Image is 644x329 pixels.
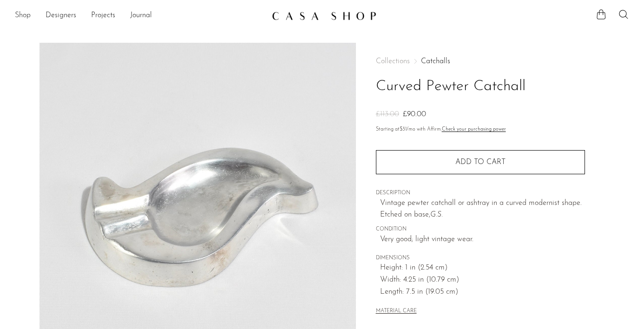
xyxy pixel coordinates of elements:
span: $31 [400,127,407,132]
h1: Curved Pewter Catchall [376,75,585,99]
button: MATERIAL CARE [376,308,417,315]
span: Length: 7.5 in (19.05 cm) [380,286,585,298]
p: Starting at /mo with Affirm. [376,125,585,134]
a: Catchalls [421,58,450,65]
span: Collections [376,58,410,65]
span: Add to cart [455,158,506,166]
span: Very good; light vintage wear. [380,234,585,246]
a: Check your purchasing power - Learn more about Affirm Financing (opens in modal) [442,127,506,132]
a: Designers [46,10,76,22]
nav: Desktop navigation [15,8,264,24]
button: Add to cart [376,150,585,174]
a: Projects [91,10,115,22]
em: G.S. [430,211,443,218]
span: DIMENSIONS [376,254,585,263]
span: DESCRIPTION [376,189,585,197]
a: Journal [130,10,152,22]
a: Shop [15,10,31,22]
span: CONDITION [376,225,585,234]
ul: NEW HEADER MENU [15,8,264,24]
span: £113.00 [376,111,399,118]
p: Vintage pewter catchall or ashtray in a curved modernist shape. Etched on base, [380,197,585,221]
span: £90.00 [403,111,426,118]
span: Height: 1 in (2.54 cm) [380,262,585,274]
nav: Breadcrumbs [376,58,585,65]
span: Width: 4.25 in (10.79 cm) [380,274,585,286]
